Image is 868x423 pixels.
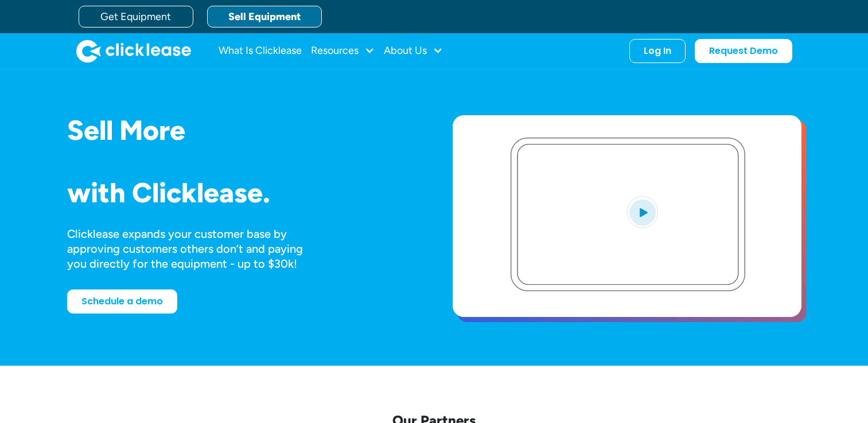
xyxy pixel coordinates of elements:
[453,115,801,317] a: open lightbox
[67,226,324,271] div: Clicklease expands your customer base by approving customers others don’t and paying you directly...
[207,6,322,28] a: Sell Equipment
[644,45,671,57] div: Log In
[67,115,416,146] h1: Sell More
[384,40,443,62] div: About Us
[695,39,792,63] a: Request Demo
[219,40,302,62] a: What Is Clicklease
[67,289,177,314] a: Schedule a demo
[79,6,193,28] a: Get Equipment
[311,40,375,62] div: Resources
[76,40,191,62] img: Clicklease logo
[67,178,416,208] h1: with Clicklease.
[76,40,191,62] a: home
[627,196,658,228] img: Blue play button logo on a light blue circular background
